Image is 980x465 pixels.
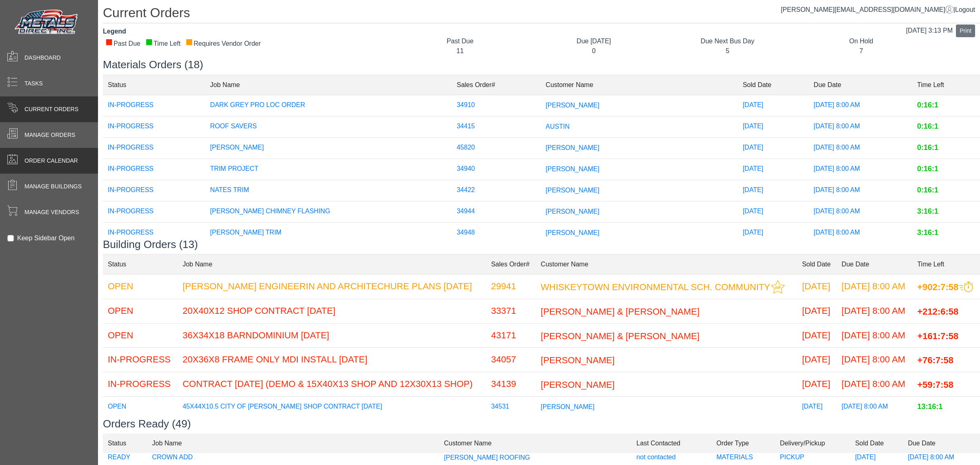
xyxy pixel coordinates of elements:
[917,229,938,237] span: 3:16:1
[837,323,912,348] td: [DATE] 8:00 AM
[103,299,178,323] td: OPEN
[205,180,452,201] td: NATES TRIM
[797,348,837,372] td: [DATE]
[486,348,536,372] td: 34057
[205,201,452,222] td: [PERSON_NAME] CHIMNEY FLASHING
[738,116,809,137] td: [DATE]
[917,380,953,390] span: +59:7:58
[738,137,809,159] td: [DATE]
[809,95,912,116] td: [DATE] 8:00 AM
[809,180,912,201] td: [DATE] 8:00 AM
[917,101,938,110] span: 0:16:1
[103,238,980,251] h3: Building Orders (13)
[917,331,958,341] span: +161:7:58
[771,280,785,294] img: This customer should be prioritized
[486,299,536,323] td: 33371
[775,433,850,453] td: Delivery/Pickup
[103,116,205,137] td: IN-PROGRESS
[781,6,953,13] a: [PERSON_NAME][EMAIL_ADDRESS][DOMAIN_NAME]
[541,380,615,390] span: [PERSON_NAME]
[103,323,178,348] td: OPEN
[797,274,837,299] td: [DATE]
[103,75,205,95] td: Status
[546,208,599,215] span: [PERSON_NAME]
[205,95,452,116] td: DARK GREY PRO LOC ORDER
[917,123,938,131] span: 0:16:1
[781,5,975,15] div: |
[103,254,178,274] td: Status
[797,372,837,397] td: [DATE]
[103,433,147,453] td: Status
[205,116,452,137] td: ROOF SAVERS
[956,25,975,37] button: Print
[103,180,205,201] td: IN-PROGRESS
[178,396,486,418] td: 45X44X10.5 CITY OF [PERSON_NAME] SHOP CONTRACT [DATE]
[541,75,738,95] td: Customer Name
[533,46,654,56] div: 0
[103,396,178,418] td: OPEN
[439,433,631,453] td: Customer Name
[205,222,452,244] td: [PERSON_NAME] TRIM
[452,201,541,222] td: 34944
[837,274,912,299] td: [DATE] 8:00 AM
[711,433,775,453] td: Order Type
[178,274,486,299] td: [PERSON_NAME] ENGINEERIN AND ARCHITECHURE PLANS [DATE]
[850,433,903,453] td: Sold Date
[837,299,912,323] td: [DATE] 8:00 AM
[103,95,205,116] td: IN-PROGRESS
[105,39,140,49] div: Past Due
[541,403,595,410] span: [PERSON_NAME]
[105,39,113,45] div: ■
[837,372,912,397] td: [DATE] 8:00 AM
[546,186,599,193] span: [PERSON_NAME]
[809,75,912,95] td: Due Date
[147,433,439,453] td: Job Name
[917,186,938,194] span: 0:16:1
[103,348,178,372] td: IN-PROGRESS
[906,27,953,34] span: [DATE] 3:13 PM
[24,105,78,114] span: Current Orders
[809,137,912,159] td: [DATE] 8:00 AM
[24,156,78,165] span: Order Calendar
[917,282,958,292] span: +902:7:58
[917,403,942,411] span: 13:16:1
[185,39,261,49] div: Requires Vendor Order
[738,95,809,116] td: [DATE]
[452,75,541,95] td: Sales Order#
[452,159,541,180] td: 34940
[103,418,980,430] h3: Orders Ready (49)
[205,75,452,95] td: Job Name
[103,28,126,35] strong: Legend
[452,116,541,137] td: 34415
[541,282,770,292] span: WHISKEYTOWN ENVIRONMENTAL SCH. COMMUNITY
[103,137,205,159] td: IN-PROGRESS
[959,282,973,293] img: This order should be prioritized
[917,165,938,173] span: 0:16:1
[903,433,980,453] td: Due Date
[738,180,809,201] td: [DATE]
[809,222,912,244] td: [DATE] 8:00 AM
[103,159,205,180] td: IN-PROGRESS
[541,331,699,341] span: [PERSON_NAME] & [PERSON_NAME]
[24,79,43,88] span: Tasks
[837,348,912,372] td: [DATE] 8:00 AM
[667,36,788,46] div: Due Next Bus Day
[632,433,712,453] td: Last Contacted
[912,254,980,274] td: Time Left
[24,54,61,62] span: Dashboard
[486,274,536,299] td: 29941
[185,39,193,45] div: ■
[103,58,980,71] h3: Materials Orders (18)
[955,6,975,13] span: Logout
[738,222,809,244] td: [DATE]
[837,396,912,418] td: [DATE] 8:00 AM
[145,39,180,49] div: Time Left
[809,159,912,180] td: [DATE] 8:00 AM
[667,46,788,56] div: 5
[912,75,980,95] td: Time Left
[205,159,452,180] td: TRIM PROJECT
[452,222,541,244] td: 34948
[486,323,536,348] td: 43171
[24,131,75,139] span: Manage Orders
[738,75,809,95] td: Sold Date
